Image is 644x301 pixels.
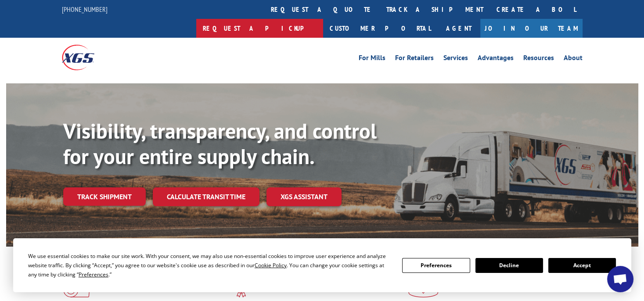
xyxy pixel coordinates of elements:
[62,5,108,14] a: [PHONE_NUMBER]
[443,54,468,64] a: Services
[255,262,287,269] span: Cookie Policy
[402,258,470,273] button: Preferences
[63,187,146,206] a: Track shipment
[266,187,342,206] a: XGS ASSISTANT
[323,19,437,38] a: Customer Portal
[63,117,377,170] b: Visibility, transparency, and control for your entire supply chain.
[564,54,583,64] a: About
[548,258,616,273] button: Accept
[478,54,514,64] a: Advantages
[437,19,480,38] a: Agent
[196,19,323,38] a: Request a pickup
[395,54,434,64] a: For Retailers
[28,251,392,279] div: We use essential cookies to make our site work. With your consent, we may also use non-essential ...
[475,258,543,273] button: Decline
[79,271,108,278] span: Preferences
[607,266,633,292] div: Open chat
[153,187,259,206] a: Calculate transit time
[480,19,583,38] a: Join Our Team
[523,54,554,64] a: Resources
[13,238,631,292] div: Cookie Consent Prompt
[359,54,385,64] a: For Mills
